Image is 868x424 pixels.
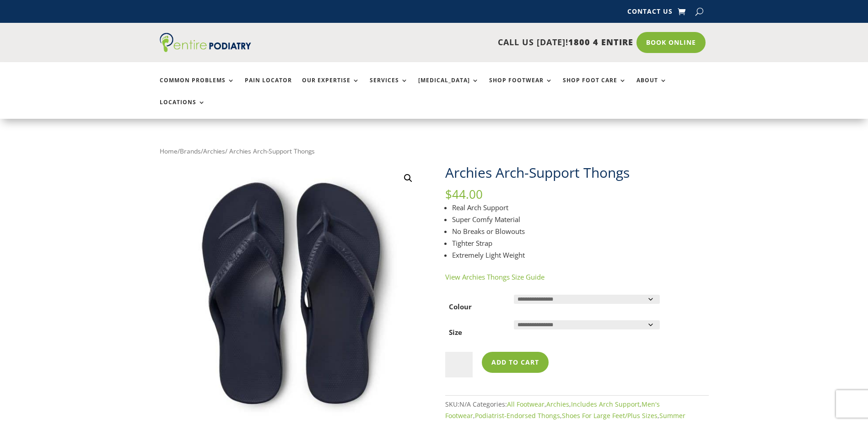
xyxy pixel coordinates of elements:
[160,45,251,54] a: Entire Podiatry
[445,352,473,377] input: Product quantity
[449,328,462,337] label: Size
[445,186,452,202] span: $
[400,170,416,186] a: View full-screen image gallery
[636,32,706,53] a: Book Online
[507,400,545,408] a: All Footwear
[475,411,560,420] a: Podiatrist-Endorsed Thongs
[459,400,471,408] span: N/A
[546,400,569,408] a: Archies
[418,77,479,97] a: [MEDICAL_DATA]
[627,8,673,18] a: Contact Us
[452,237,709,249] li: Tighter Strap
[568,37,633,48] span: 1800 4 ENTIRE
[160,33,251,52] img: logo (1)
[563,77,626,97] a: Shop Foot Care
[245,77,292,97] a: Pain Locator
[452,249,709,261] li: Extremely Light Weight
[445,400,471,408] span: SKU:
[286,37,633,48] p: CALL US [DATE]!
[636,77,667,97] a: About
[449,302,472,311] label: Colour
[452,225,709,237] li: No Breaks or Blowouts
[180,147,201,155] a: Brands
[445,186,483,202] bdi: 44.00
[452,201,709,213] li: Real Arch Support
[160,145,709,157] nav: Breadcrumb
[445,163,709,189] h1: Archies Arch-Support Thongs
[160,99,205,119] a: Locations
[571,400,640,408] a: Includes Arch Support
[562,411,658,420] a: Shoes For Large Feet/Plus Sizes
[160,77,235,97] a: Common Problems
[160,147,178,155] a: Home
[302,77,360,97] a: Our Expertise
[452,213,709,225] li: Super Comfy Material
[445,272,545,281] a: View Archies Thongs Size Guide
[482,352,549,373] button: Add to cart
[203,147,225,155] a: Archies
[370,77,408,97] a: Services
[489,77,553,97] a: Shop Footwear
